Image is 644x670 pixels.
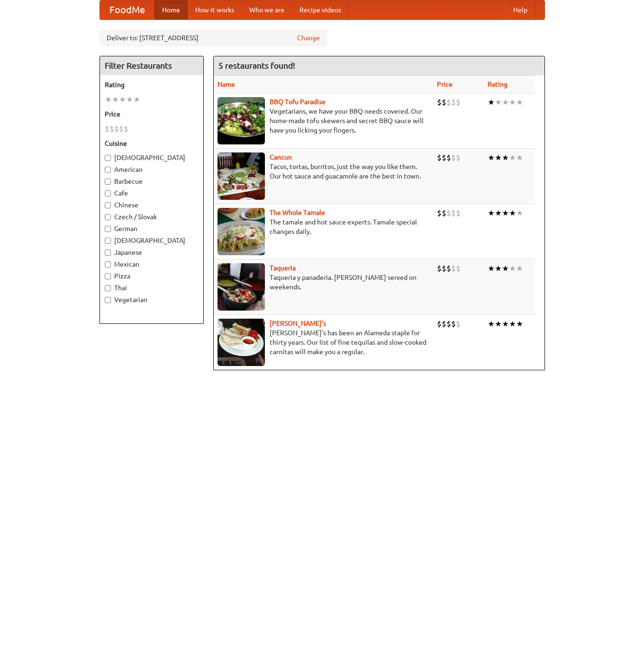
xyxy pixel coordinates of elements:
a: [PERSON_NAME]'s [270,320,326,327]
li: $ [442,208,446,218]
label: Cafe [105,188,199,198]
li: $ [451,319,456,329]
label: Vegetarian [105,295,199,304]
a: Name [218,80,235,88]
label: Thai [105,283,199,293]
li: $ [446,97,451,107]
label: Chinese [105,200,199,210]
input: Mexican [105,261,111,268]
a: Home [154,0,188,19]
img: tofuparadise.jpg [218,97,265,144]
li: $ [442,319,446,329]
li: $ [109,124,114,134]
li: ★ [509,97,516,107]
ng-pluralize: 5 restaurants found! [218,61,295,70]
input: Japanese [105,250,111,256]
li: $ [456,208,461,218]
a: Taqueria [270,264,296,272]
li: ★ [126,94,133,105]
li: ★ [509,319,516,329]
a: Price [437,80,453,88]
li: $ [456,97,461,107]
li: $ [451,263,456,274]
li: ★ [488,263,495,274]
li: ★ [516,208,523,218]
input: American [105,167,111,173]
label: Pizza [105,271,199,281]
input: Czech / Slovak [105,214,111,220]
div: Deliver to: [STREET_ADDRESS] [100,29,327,46]
li: $ [437,152,442,163]
a: Help [506,0,535,19]
input: German [105,226,111,232]
li: ★ [119,94,126,105]
li: ★ [502,152,509,163]
li: $ [451,97,456,107]
li: ★ [133,94,140,105]
a: How it works [188,0,242,19]
img: wholetamale.jpg [218,208,265,255]
input: Thai [105,285,111,291]
h4: Filter Restaurants [100,56,203,75]
li: ★ [495,263,502,274]
li: $ [437,319,442,329]
li: ★ [516,319,523,329]
li: ★ [509,152,516,163]
li: ★ [502,319,509,329]
li: ★ [502,208,509,218]
li: $ [446,208,451,218]
li: ★ [502,263,509,274]
a: Recipe videos [292,0,349,19]
a: FoodMe [100,0,154,19]
p: Taqueria y panaderia. [PERSON_NAME] served on weekends. [218,273,429,292]
li: $ [456,319,461,329]
a: Cancun [270,153,292,161]
li: $ [105,124,109,134]
li: ★ [105,94,112,105]
img: pedros.jpg [218,319,265,366]
label: Czech / Slovak [105,212,199,222]
label: Japanese [105,248,199,257]
li: $ [437,263,442,274]
li: $ [437,208,442,218]
input: Pizza [105,273,111,279]
li: $ [456,263,461,274]
p: Vegetarians, we have your BBQ needs covered. Our home-made tofu skewers and secret BBQ sauce will... [218,107,429,135]
a: The Whole Tamale [270,209,325,216]
h5: Cuisine [105,139,199,148]
li: ★ [495,319,502,329]
li: ★ [495,208,502,218]
p: The tamale and hot sauce experts. Tamale special changes daily. [218,217,429,236]
label: [DEMOGRAPHIC_DATA] [105,153,199,162]
li: ★ [112,94,119,105]
a: BBQ Tofu Paradise [270,98,326,106]
li: $ [446,263,451,274]
label: [DEMOGRAPHIC_DATA] [105,236,199,245]
label: American [105,165,199,174]
li: ★ [516,263,523,274]
li: $ [119,124,124,134]
h5: Price [105,109,199,119]
li: ★ [509,208,516,218]
label: German [105,224,199,233]
li: ★ [488,208,495,218]
li: $ [446,152,451,163]
li: $ [446,319,451,329]
li: $ [114,124,119,134]
a: Who we are [242,0,292,19]
p: Tacos, tortas, burritos, just the way you like them. Our hot sauce and guacamole are the best in ... [218,162,429,181]
li: $ [124,124,128,134]
li: $ [437,97,442,107]
input: Barbecue [105,179,111,185]
input: Vegetarian [105,297,111,303]
li: $ [451,152,456,163]
input: [DEMOGRAPHIC_DATA] [105,155,111,161]
li: $ [442,97,446,107]
li: ★ [488,319,495,329]
label: Mexican [105,259,199,269]
li: ★ [495,152,502,163]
